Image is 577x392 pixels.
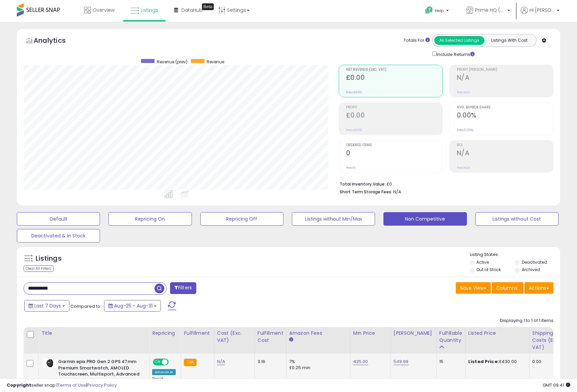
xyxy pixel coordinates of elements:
[43,359,57,368] img: 31qRMblXuCL._SL40_.jpg
[207,59,224,65] span: Revenue
[476,267,501,272] label: Out of Stock
[104,300,161,312] button: Aug-25 - Aug-31
[434,36,484,45] button: All Selected Listings
[346,106,442,109] span: Profit
[346,74,442,83] h2: £0.00
[184,359,196,366] small: FBA
[7,382,31,388] strong: Copyright
[394,358,409,365] a: 549.99
[457,68,553,72] span: Profit [PERSON_NAME]
[468,358,499,365] b: Listed Price:
[427,50,483,58] div: Include Returns
[340,189,392,195] b: Short Term Storage Fees:
[496,285,517,291] span: Columns
[34,302,61,309] span: Last 7 Days
[152,330,178,337] div: Repricing
[457,106,553,109] span: Avg. Buybox Share
[353,358,368,365] a: 425.00
[202,3,214,10] div: Tooltip anchor
[258,359,281,365] div: 3.16
[141,7,158,13] span: Listings
[468,330,527,337] div: Listed Price
[393,189,401,195] span: N/A
[457,90,470,94] small: Prev: N/A
[168,359,178,365] span: OFF
[108,212,192,226] button: Repricing On
[70,303,101,309] span: Compared to:
[346,90,362,94] small: Prev: £0.00
[435,8,444,13] span: Help
[522,259,547,265] label: Deactivated
[346,128,362,132] small: Prev: £0.00
[420,1,455,22] a: Help
[353,330,388,337] div: Min Price
[484,36,534,45] button: Listings With Cost
[457,74,553,83] h2: N/A
[475,212,558,226] button: Listings without Cost
[492,282,523,294] button: Columns
[17,212,100,226] button: Default
[170,282,196,294] button: Filters
[258,330,283,344] div: Fulfillment Cost
[457,149,553,158] h2: N/A
[346,143,442,147] span: Ordered Items
[439,359,460,365] div: 15
[457,128,473,132] small: Prev: 0.00%
[475,7,505,13] span: Prime HQ (Vat Reg)
[532,330,567,351] div: Shipping Costs (Exc. VAT)
[439,330,463,344] div: Fulfillable Quantity
[36,254,62,263] h5: Listings
[500,318,553,324] div: Displaying 1 to 1 of 1 items
[457,166,470,170] small: Prev: N/A
[7,382,117,389] div: seller snap | |
[346,166,355,170] small: Prev: 0
[524,282,553,294] button: Actions
[34,36,79,47] h5: Analytics
[289,337,293,343] small: Amazon Fees.
[217,358,225,365] a: N/A
[24,265,54,272] div: Clear All Filters
[17,229,100,242] button: Deactivated & In Stock
[58,382,86,388] a: Terms of Use
[394,330,434,337] div: [PERSON_NAME]
[530,7,555,13] span: Hi [PERSON_NAME]
[41,330,146,337] div: Title
[152,369,176,375] div: Amazon AI
[457,111,553,121] h2: 0.00%
[289,359,345,365] div: 7%
[340,181,385,187] b: Total Inventory Value:
[340,179,548,188] li: £0
[87,382,117,388] a: Privacy Policy
[184,330,211,337] div: Fulfillment
[470,252,560,258] p: Listing States:
[522,267,540,272] label: Archived
[157,59,188,65] span: Revenue (prev)
[457,143,553,147] span: ROI
[93,7,114,13] span: Overview
[200,212,283,226] button: Repricing Off
[468,359,524,365] div: £430.00
[346,149,442,158] h2: 0
[425,6,433,14] i: Get Help
[24,300,69,312] button: Last 7 Days
[346,68,442,72] span: Net Revenue (Exc. VAT)
[543,382,570,388] span: 2025-09-8 09:41 GMT
[292,212,375,226] button: Listings without Min/Max
[532,359,565,365] div: 0.00
[383,212,467,226] button: Non Competitive
[346,111,442,121] h2: £0.00
[217,330,252,344] div: Cost (Exc. VAT)
[404,37,430,44] div: Totals For
[289,365,345,371] div: £0.25 min
[476,259,489,265] label: Active
[114,302,152,309] span: Aug-25 - Aug-31
[289,330,347,337] div: Amazon Fees
[154,359,162,365] span: ON
[456,282,491,294] button: Save View
[521,7,559,22] a: Hi [PERSON_NAME]
[181,7,203,13] span: DataHub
